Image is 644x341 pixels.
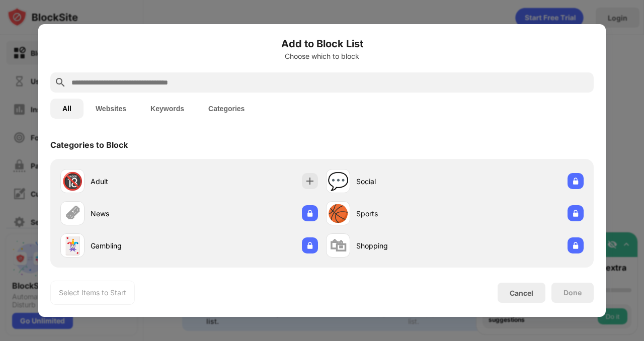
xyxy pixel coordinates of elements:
[328,203,349,224] div: 🏀
[138,99,196,119] button: Keywords
[91,208,189,219] div: News
[59,288,126,298] div: Select Items to Start
[196,99,257,119] button: Categories
[510,289,533,297] div: Cancel
[563,289,582,297] div: Done
[356,240,455,251] div: Shopping
[328,171,349,192] div: 💬
[91,240,189,251] div: Gambling
[64,203,81,224] div: 🗞
[91,176,189,187] div: Adult
[84,99,138,119] button: Websites
[330,235,347,256] div: 🛍
[50,36,594,51] h6: Add to Block List
[62,171,83,192] div: 🔞
[50,140,128,150] div: Categories to Block
[50,99,84,119] button: All
[356,176,455,187] div: Social
[62,235,83,256] div: 🃏
[356,208,455,219] div: Sports
[50,52,594,60] div: Choose which to block
[54,76,66,89] img: search.svg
